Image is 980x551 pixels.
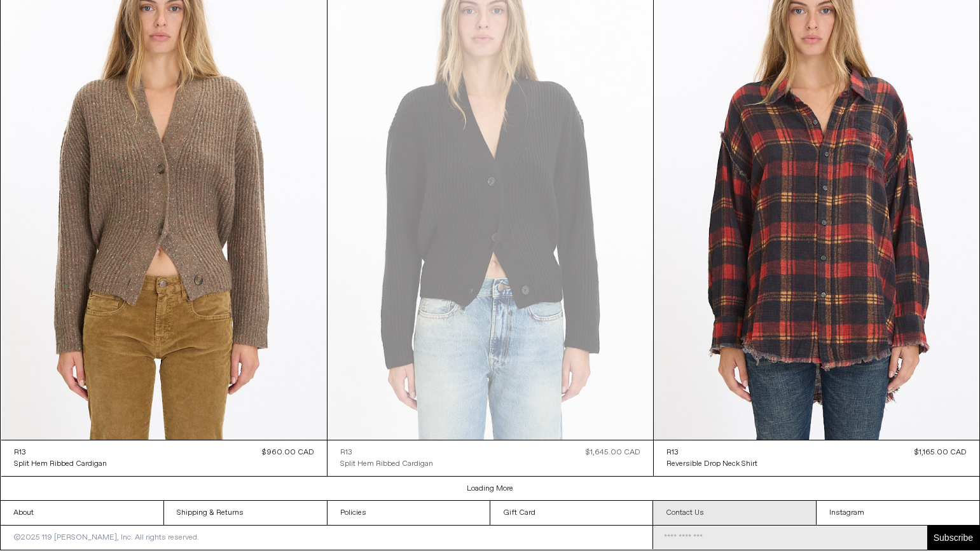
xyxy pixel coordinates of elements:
a: R13 [340,447,433,458]
a: Instagram [817,501,979,525]
input: Email Address [653,526,927,550]
div: R13 [340,447,352,458]
a: Loading More [467,484,513,494]
a: Shipping & Returns [164,501,327,525]
div: R13 [666,447,679,458]
a: About [1,501,163,525]
div: $1,645.00 CAD [586,447,640,458]
div: $1,165.00 CAD [914,447,967,458]
a: Split Hem Ribbed Cardigan [340,458,433,470]
a: Policies [328,501,490,525]
a: Reversible Drop Neck Shirt [666,458,757,470]
p: ©2025 119 [PERSON_NAME], Inc. All rights reserved. [1,526,212,550]
a: Split Hem Ribbed Cardigan [14,458,107,470]
div: $960.00 CAD [262,447,314,458]
div: Split Hem Ribbed Cardigan [340,459,433,470]
div: Reversible Drop Neck Shirt [666,459,757,470]
a: R13 [666,447,757,458]
a: Gift Card [490,501,653,525]
a: Contact Us [653,501,816,525]
div: R13 [14,447,26,458]
a: R13 [14,447,107,458]
button: Subscribe [927,526,979,550]
div: Split Hem Ribbed Cardigan [14,459,107,470]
